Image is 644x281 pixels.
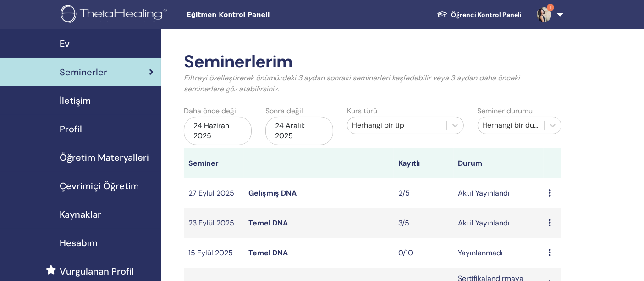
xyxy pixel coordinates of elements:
[483,120,548,130] font: Herhangi bir durum
[458,158,483,168] font: Durum
[398,248,413,258] font: 0/10
[248,248,288,258] a: Temel DNA
[458,218,510,228] font: Aktif Yayınlandı
[60,66,107,78] font: Seminerler
[347,106,377,116] font: Kurs türü
[188,158,219,168] font: Seminer
[60,95,91,107] font: İletişim
[458,188,510,198] font: Aktif Yayınlandı
[550,4,551,10] font: 1
[60,265,134,277] font: Vurgulanan Profil
[60,123,82,135] font: Profil
[398,158,420,168] font: Kayıtlı
[451,11,522,19] font: Öğrenci Kontrol Paneli
[398,188,410,198] font: 2/5
[187,11,270,18] font: Eğitmen Kontrol Paneli
[60,152,149,163] font: Öğretim Materyalleri
[429,6,529,23] a: Öğrenci Kontrol Paneli
[437,11,448,18] img: graduation-cap-white.svg
[184,73,520,94] font: Filtreyi özelleştirerek önümüzdeki 3 aydan sonraki seminerleri keşfedebilir veya 3 aydan daha önc...
[188,248,233,258] font: 15 Eylül 2025
[60,237,98,249] font: Hesabım
[60,180,139,192] font: Çevrimiçi Öğretim
[188,218,234,228] font: 23 Eylül 2025
[60,208,101,220] font: Kaynaklar
[184,106,238,116] font: Daha önce değil
[265,106,303,116] font: Sonra değil
[248,188,297,198] a: Gelişmiş DNA
[188,188,234,198] font: 27 Eylül 2025
[60,38,70,50] font: Ev
[537,7,551,22] img: default.jpg
[275,121,305,140] font: 24 Aralık 2025
[398,218,409,228] font: 3/5
[248,218,288,228] a: Temel DNA
[193,121,229,140] font: 24 Haziran 2025
[61,5,170,25] img: logo.png
[478,106,533,116] font: Seminer durumu
[352,120,404,130] font: Herhangi bir tip
[184,50,292,73] font: Seminerlerim
[458,248,503,258] font: Yayınlanmadı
